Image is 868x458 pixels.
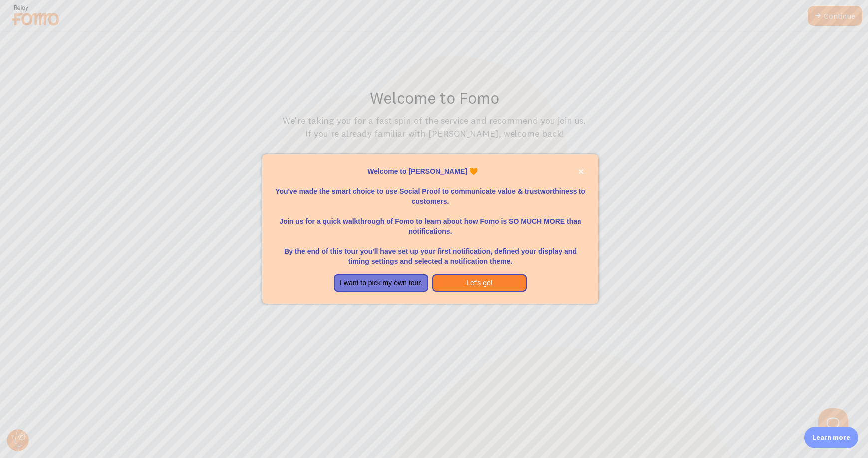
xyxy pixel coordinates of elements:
[432,274,527,292] button: Let's go!
[262,154,598,304] div: Welcome to Fomo, Yulia 🧡You&amp;#39;ve made the smart choice to use Social Proof to communicate v...
[274,236,586,266] p: By the end of this tour you'll have set up your first notification, defined your display and timi...
[274,176,586,206] p: You've made the smart choice to use Social Proof to communicate value & trustworthiness to custom...
[804,427,858,448] div: Learn more
[334,274,428,292] button: I want to pick my own tour.
[576,166,586,177] button: close,
[812,433,850,442] p: Learn more
[274,206,586,236] p: Join us for a quick walkthrough of Fomo to learn about how Fomo is SO MUCH MORE than notifications.
[274,166,586,176] p: Welcome to [PERSON_NAME] 🧡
